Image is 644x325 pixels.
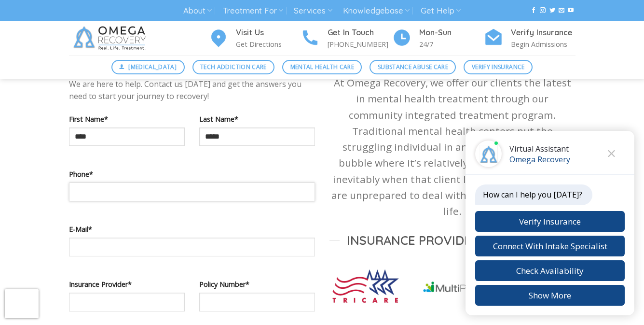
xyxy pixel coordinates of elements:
a: Follow on YouTube [568,7,574,14]
a: Verify Insurance Begin Admissions [484,27,575,50]
span: Mental Health Care [290,62,354,71]
label: E-Mail* [69,224,315,235]
p: We are here to help. Contact us [DATE] and get the answers you need to start your journey to reco... [69,78,315,103]
span: Insurance Providers we Accept [347,232,558,248]
label: Insurance Provider* [69,279,185,290]
a: Knowledgebase [343,2,410,20]
p: At Omega Recovery, we offer our clients the latest in mental health treatment through our communi... [329,75,575,219]
h4: Visit Us [236,27,301,39]
img: Omega Recovery [69,21,153,55]
p: [PHONE_NUMBER] [328,39,392,50]
p: 24/7 [419,39,484,50]
span: Verify Insurance [472,62,525,71]
label: Phone* [69,169,315,180]
span: [MEDICAL_DATA] [128,62,177,71]
p: Get Directions [236,39,301,50]
label: Policy Number* [199,279,315,290]
a: Visit Us Get Directions [209,27,301,50]
a: Tech Addiction Care [192,60,275,74]
h4: Get In Touch [328,27,392,39]
label: First Name* [69,113,185,125]
a: Services [294,2,332,20]
p: Begin Admissions [511,39,575,50]
a: Follow on Facebook [531,7,536,14]
span: Substance Abuse Care [378,62,448,71]
h4: Verify Insurance [511,27,575,39]
a: Mental Health Care [282,60,362,74]
a: Follow on Twitter [549,7,555,14]
a: Treatment For [223,2,283,20]
a: Send us an email [559,7,564,14]
a: [MEDICAL_DATA] [111,60,185,74]
a: Get In Touch [PHONE_NUMBER] [301,27,392,50]
a: Follow on Instagram [540,7,546,14]
a: Verify Insurance [464,60,533,74]
a: About [183,2,212,20]
a: Substance Abuse Care [370,60,456,74]
h4: Mon-Sun [419,27,484,39]
span: Tech Addiction Care [200,62,267,71]
a: Get Help [421,2,461,20]
label: Last Name* [199,113,315,125]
